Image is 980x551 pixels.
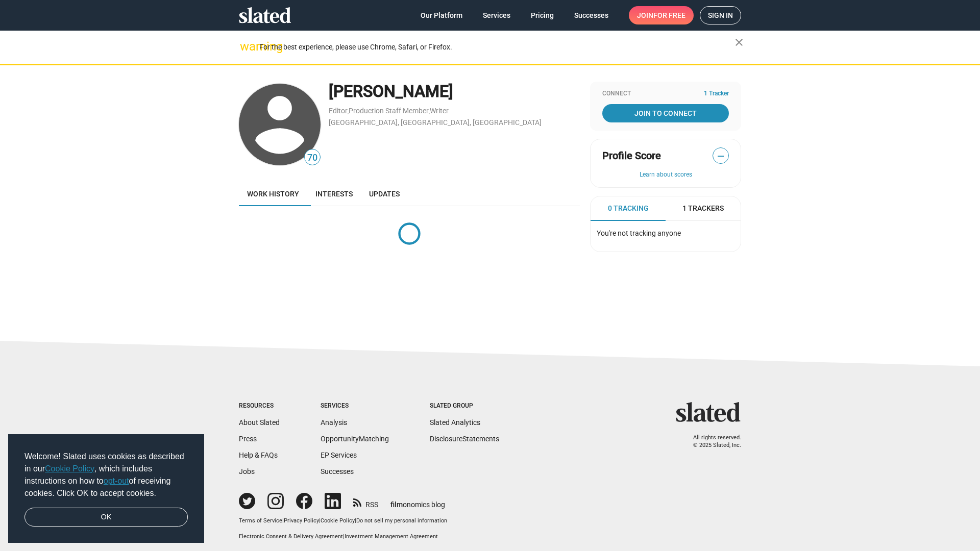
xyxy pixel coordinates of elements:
[348,109,349,114] span: ,
[329,118,542,127] a: [GEOGRAPHIC_DATA], [GEOGRAPHIC_DATA], [GEOGRAPHIC_DATA]
[24,508,188,527] a: dismiss cookie message
[239,467,255,475] a: Jobs
[282,517,284,524] span: |
[566,6,617,24] a: Successes
[321,451,357,459] a: EP Services
[307,182,361,206] a: Interests
[321,517,355,524] a: Cookie Policy
[349,107,429,115] a: Production Staff Member
[321,435,389,443] a: OpportunityMatching
[682,204,724,213] span: 1 Trackers
[369,190,400,198] span: Updates
[483,6,510,24] span: Services
[329,107,348,115] a: Editor
[239,435,257,443] a: Press
[602,90,729,98] div: Connect
[733,36,745,48] mat-icon: close
[284,517,319,524] a: Privacy Policy
[708,7,733,24] span: Sign in
[239,182,307,206] a: Work history
[637,6,685,24] span: Join
[700,6,741,24] a: Sign in
[704,90,729,98] span: 1 Tracker
[574,6,608,24] span: Successes
[653,6,685,24] span: for free
[24,450,188,499] span: Welcome! Slated uses cookies as described in our , which includes instructions on how to of recei...
[390,500,403,509] span: film
[315,190,353,198] span: Interests
[421,6,462,24] span: Our Platform
[353,494,378,510] a: RSS
[239,402,280,410] div: Resources
[523,6,562,24] a: Pricing
[682,434,741,449] p: All rights reserved. © 2025 Slated, Inc.
[602,104,729,122] a: Join To Connect
[247,190,299,198] span: Work history
[602,149,661,163] span: Profile Score
[412,6,471,24] a: Our Platform
[355,517,356,524] span: |
[321,402,389,410] div: Services
[45,464,94,473] a: Cookie Policy
[321,467,354,475] a: Successes
[345,533,438,540] a: Investment Management Agreement
[8,434,204,543] div: cookieconsent
[240,40,252,53] mat-icon: warning
[390,492,445,510] a: filmonomics blog
[608,204,649,213] span: 0 Tracking
[713,149,728,163] span: —
[305,151,320,165] span: 70
[430,435,499,443] a: DisclosureStatements
[430,402,499,410] div: Slated Group
[239,418,280,427] a: About Slated
[239,451,278,459] a: Help & FAQs
[259,40,735,54] div: For the best experience, please use Chrome, Safari, or Firefox.
[356,517,447,525] button: Do not sell my personal information
[597,229,681,237] span: You're not tracking anyone
[475,6,519,24] a: Services
[531,6,554,24] span: Pricing
[319,517,321,524] span: |
[429,109,430,114] span: ,
[343,533,345,540] span: |
[629,6,694,24] a: Joinfor free
[604,104,727,122] span: Join To Connect
[239,533,343,540] a: Electronic Consent & Delivery Agreement
[430,107,449,115] a: Writer
[321,418,347,427] a: Analysis
[361,182,408,206] a: Updates
[104,477,129,485] a: opt-out
[329,81,580,103] div: [PERSON_NAME]
[430,418,480,427] a: Slated Analytics
[602,171,729,179] button: Learn about scores
[239,517,282,524] a: Terms of Service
